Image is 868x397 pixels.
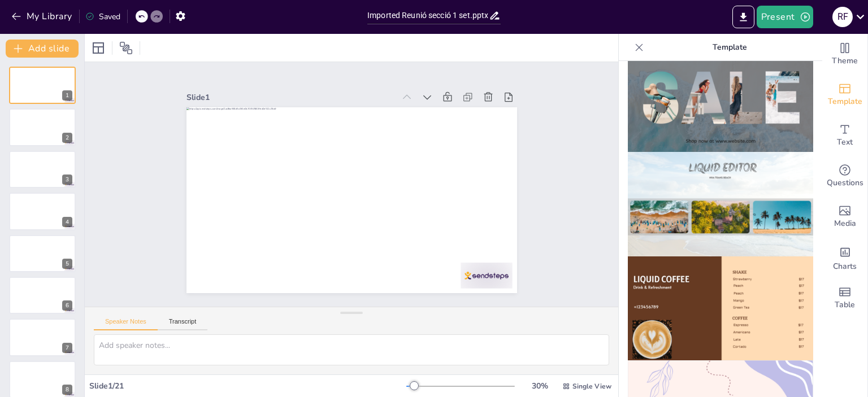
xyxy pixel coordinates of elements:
[94,318,158,330] button: Speaker Notes
[628,47,813,152] img: thumb-6.png
[526,381,553,391] div: 30 %
[822,34,867,75] div: Change the overall theme
[832,7,853,27] div: R F
[62,343,72,353] div: 7
[833,260,857,273] span: Charts
[62,217,72,227] div: 4
[6,40,79,58] button: Add slide
[628,256,813,361] img: thumb-8.png
[9,67,76,104] div: 1
[62,385,72,395] div: 8
[62,133,72,143] div: 2
[89,39,107,57] div: Layout
[62,300,72,311] div: 6
[158,318,208,330] button: Transcript
[822,75,867,115] div: Add ready made slides
[837,136,853,149] span: Text
[62,90,72,101] div: 1
[835,299,855,311] span: Table
[8,7,77,25] button: My Library
[9,193,76,230] div: 4
[828,95,862,108] span: Template
[207,59,413,113] div: Slide 1
[757,6,813,28] button: Present
[832,6,853,28] button: R F
[822,197,867,237] div: Add images, graphics, shapes or video
[648,34,811,61] p: Template
[822,156,867,197] div: Get real-time input from your audience
[85,11,120,22] div: Saved
[822,278,867,319] div: Add a table
[822,115,867,156] div: Add text boxes
[119,41,133,55] span: Position
[62,259,72,269] div: 5
[834,217,856,230] span: Media
[628,152,813,256] img: thumb-7.png
[9,277,76,314] div: 6
[827,177,863,189] span: Questions
[732,6,754,28] button: Export to PowerPoint
[367,7,489,24] input: Insert title
[832,55,858,67] span: Theme
[9,235,76,272] div: 5
[9,319,76,356] div: 7
[572,382,611,391] span: Single View
[822,237,867,278] div: Add charts and graphs
[9,108,76,146] div: 2
[9,151,76,188] div: 3
[62,174,72,185] div: 3
[89,381,406,391] div: Slide 1 / 21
